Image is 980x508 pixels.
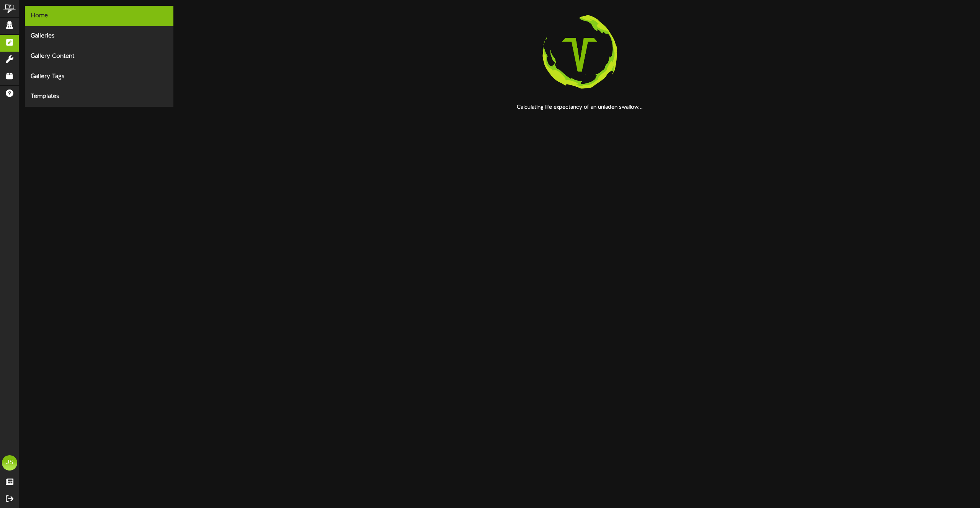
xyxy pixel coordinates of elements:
[25,86,173,107] div: Templates
[25,6,173,26] div: Home
[25,26,173,46] div: Galleries
[2,455,17,471] div: JS
[517,104,643,110] strong: Calculating life expectancy of an unladen swallow...
[531,6,629,104] img: loading-spinner-3.png
[25,46,173,67] div: Gallery Content
[25,67,173,87] div: Gallery Tags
